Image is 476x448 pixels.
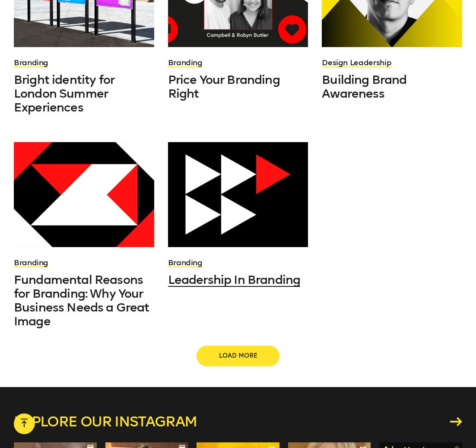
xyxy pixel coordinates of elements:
[322,73,462,101] a: Building Brand Awareness
[14,273,149,328] span: Fundamental Reasons for Branding: Why Your Business Needs a Great Image
[197,346,279,366] button: Load more
[168,58,203,67] a: Branding
[168,258,203,267] a: Branding
[14,273,154,328] a: Fundamental Reasons for Branding: Why Your Business Needs a Great Image
[322,73,406,101] span: Building Brand Awareness
[14,73,114,114] span: Bright identity for London Summer Experiences
[168,73,280,101] span: Price Your Branding Right
[14,258,48,267] a: Branding
[14,58,48,67] a: Branding
[14,73,154,114] a: Bright identity for London Summer Experiences
[322,58,391,67] a: Design Leadership
[168,273,308,287] a: Leadership In Branding
[210,352,266,360] span: Load more
[168,73,308,101] a: Price Your Branding Right
[168,273,301,287] span: Leadership In Branding
[14,415,462,429] a: Explore our instagram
